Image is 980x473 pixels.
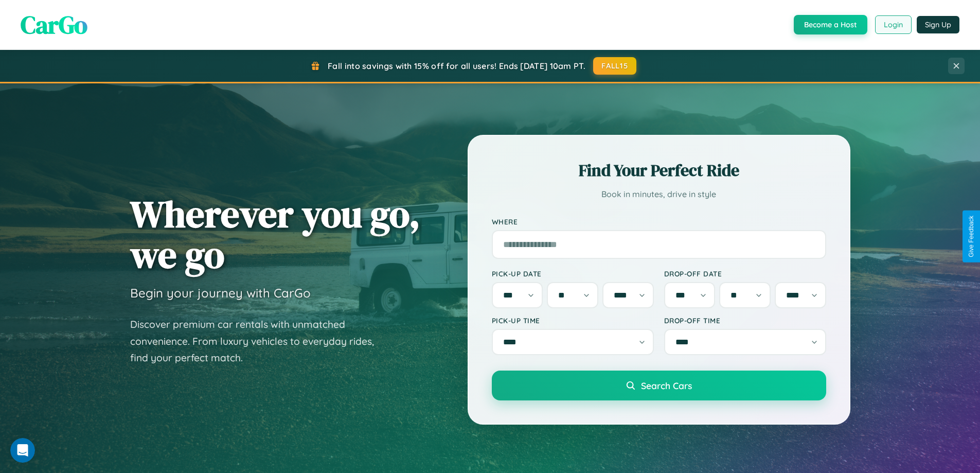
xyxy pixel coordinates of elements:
div: Give Feedback [968,216,975,257]
button: Search Cars [492,371,826,400]
p: Book in minutes, drive in style [492,187,826,202]
label: Drop-off Date [664,269,826,278]
span: Fall into savings with 15% off for all users! Ends [DATE] 10am PT. [328,61,585,71]
button: FALL15 [593,57,636,75]
span: CarGo [21,8,87,42]
p: Discover premium car rentals with unmatched convenience. From luxury vehicles to everyday rides, ... [130,316,387,366]
h2: Find Your Perfect Ride [492,159,826,182]
span: Search Cars [641,380,692,391]
h3: Begin your journey with CarGo [130,285,311,301]
button: Sign Up [917,16,959,33]
iframe: Intercom live chat [10,438,35,463]
label: Pick-up Time [492,316,654,325]
label: Drop-off Time [664,316,826,325]
button: Become a Host [794,15,867,34]
label: Where [492,217,826,226]
label: Pick-up Date [492,269,654,278]
button: Login [875,15,912,34]
h1: Wherever you go, we go [130,194,420,275]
